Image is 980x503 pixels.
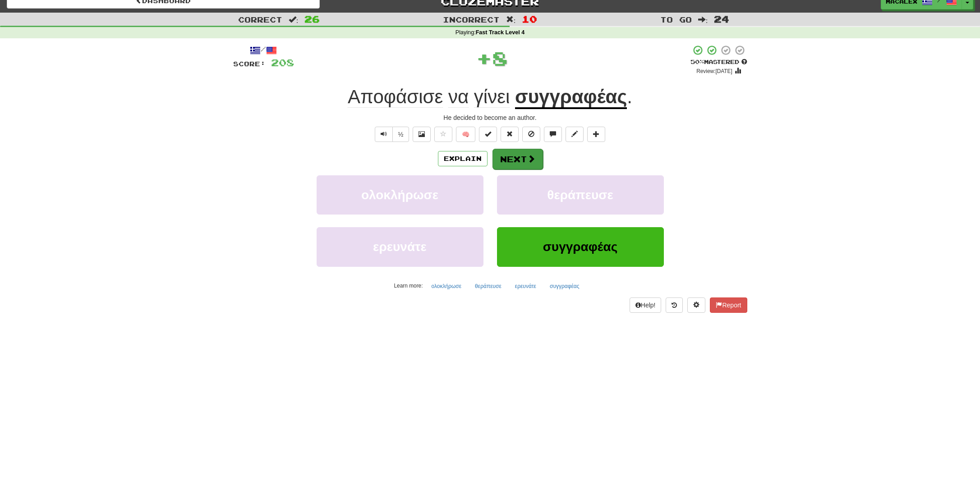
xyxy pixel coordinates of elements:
button: συγγραφέας [545,279,584,293]
span: θεράπευσε [547,188,613,202]
button: Help! [630,297,662,313]
span: Score: [233,60,266,68]
small: Learn more: [394,283,423,289]
span: Correct [238,15,282,24]
button: Play sentence audio (ctl+space) [375,127,393,142]
strong: Fast Track Level 4 [476,29,525,36]
button: ολοκλήρωσε [427,279,467,293]
u: συγγραφέας [515,86,627,109]
button: Add to collection (alt+a) [587,127,605,142]
span: To go [660,15,692,24]
div: / [233,45,294,56]
div: Mastered [690,58,747,66]
span: ερευνάτε [373,240,427,254]
span: ολοκλήρωσε [361,188,438,202]
button: Reset to 0% Mastered (alt+r) [501,127,519,142]
button: θεράπευσε [497,175,664,215]
span: : [698,16,708,23]
button: Ignore sentence (alt+i) [522,127,540,142]
div: Text-to-speech controls [373,127,409,142]
button: Next [492,149,543,169]
button: ½ [392,127,409,142]
button: ερευνάτε [510,279,541,293]
button: ολοκλήρωσε [317,175,483,215]
button: Discuss sentence (alt+u) [544,127,562,142]
span: 8 [492,47,508,69]
button: 🧠 [456,127,475,142]
span: : [506,16,516,23]
button: Report [710,297,747,313]
span: συγγραφέας [543,240,618,254]
span: : [289,16,299,23]
small: Review: [DATE] [696,68,732,74]
button: Edit sentence (alt+d) [566,127,584,142]
span: . [627,86,632,107]
span: 208 [271,57,294,68]
span: να [448,86,469,108]
button: ερευνάτε [317,227,483,266]
span: 24 [714,14,729,24]
button: θεράπευσε [470,279,506,293]
button: Favorite sentence (alt+f) [434,127,452,142]
button: Show image (alt+x) [413,127,431,142]
span: Αποφάσισε [348,86,443,108]
button: συγγραφέας [497,227,664,266]
span: 50 % [690,58,704,65]
span: γίνει [474,86,510,108]
button: Set this sentence to 100% Mastered (alt+m) [479,127,497,142]
button: Round history (alt+y) [666,297,683,313]
span: Incorrect [443,15,500,24]
div: He decided to become an author. [233,113,747,122]
span: 10 [522,14,537,24]
span: + [476,45,492,72]
span: 26 [304,14,320,24]
button: Explain [438,151,488,166]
